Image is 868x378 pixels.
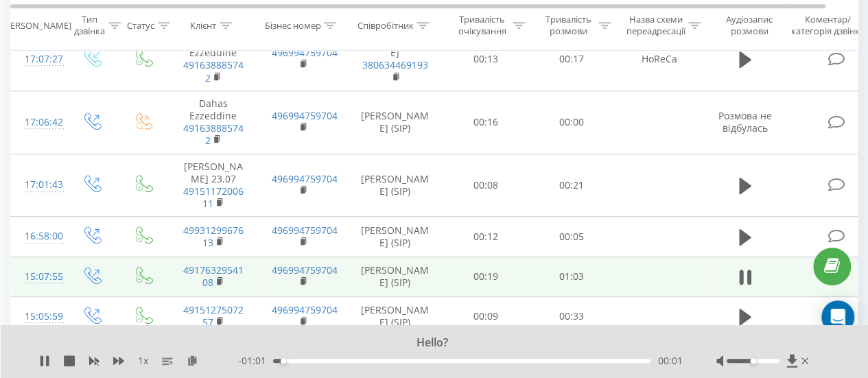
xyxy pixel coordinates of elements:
[238,354,273,368] span: - 01:01
[183,303,244,329] a: 4915127507257
[25,46,52,73] div: 17:07:27
[25,223,52,250] div: 16:58:00
[751,358,756,364] div: Accessibility label
[347,154,443,217] td: [PERSON_NAME] (SIP)
[25,263,52,290] div: 15:07:55
[529,154,615,217] td: 00:21
[443,154,529,217] td: 00:08
[272,263,338,276] a: 496994759704
[272,303,338,316] a: 496994759704
[183,263,244,289] a: 4917632954108
[657,354,682,368] span: 00:01
[74,14,105,38] div: Тип дзвінка
[138,354,148,368] span: 1 x
[347,217,443,257] td: [PERSON_NAME] (SIP)
[788,14,868,38] div: Коментар/категорія дзвінка
[357,20,413,32] div: Співробітник
[529,28,615,91] td: 00:17
[281,358,286,364] div: Accessibility label
[443,217,529,257] td: 00:12
[529,91,615,154] td: 00:00
[821,300,854,333] div: Open Intercom Messenger
[190,20,216,32] div: Клієнт
[264,20,320,32] div: Бізнес номер
[117,335,735,351] div: Hello?
[183,224,244,249] a: 4993129967613
[272,172,338,185] a: 496994759704
[272,224,338,237] a: 496994759704
[169,28,258,91] td: Dahas Ezzeddine
[443,28,529,91] td: 00:13
[169,154,258,217] td: [PERSON_NAME] 23.07
[347,257,443,296] td: [PERSON_NAME] (SIP)
[362,58,428,71] a: 380634469193
[718,109,772,134] span: Розмова не відбулась
[443,296,529,336] td: 00:09
[443,91,529,154] td: 00:16
[25,172,52,198] div: 17:01:43
[272,46,338,59] a: 496994759704
[127,20,154,32] div: Статус
[626,14,685,38] div: Назва схеми переадресації
[25,109,52,136] div: 17:06:42
[183,185,244,210] a: 4915117200611
[169,91,258,154] td: Dahas Ezzeddine
[529,217,615,257] td: 00:05
[529,296,615,336] td: 00:33
[455,14,509,38] div: Тривалість очікування
[347,28,443,91] td: [PERSON_NAME]
[615,28,704,91] td: HoReCa
[25,303,52,330] div: 15:05:59
[443,257,529,296] td: 00:19
[347,91,443,154] td: [PERSON_NAME] (SIP)
[2,20,71,32] div: [PERSON_NAME]
[183,58,244,84] a: 491638885742
[529,257,615,296] td: 01:03
[347,296,443,336] td: [PERSON_NAME] (SIP)
[272,109,338,122] a: 496994759704
[541,14,595,38] div: Тривалість розмови
[716,14,782,38] div: Аудіозапис розмови
[183,121,244,147] a: 491638885742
